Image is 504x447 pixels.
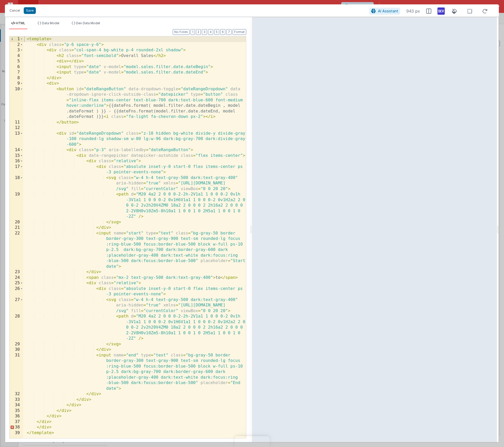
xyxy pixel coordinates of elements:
[234,436,270,447] iframe: Marker.io feedback button
[10,153,23,159] div: 15
[10,275,23,281] div: 24
[10,147,23,153] div: 14
[10,36,23,42] div: 1
[10,70,23,75] div: 7
[10,220,23,225] div: 20
[10,225,23,231] div: 21
[202,29,207,35] button: 3
[10,430,23,436] div: 39
[220,29,225,35] button: 6
[10,59,23,64] div: 5
[10,47,23,53] div: 3
[10,347,23,353] div: 30
[10,231,23,270] div: 22
[10,280,23,286] div: 25
[10,175,23,192] div: 18
[10,413,23,419] div: 36
[208,29,213,35] button: 4
[10,408,23,414] div: 35
[10,353,23,392] div: 31
[10,402,23,408] div: 34
[10,42,23,48] div: 2
[226,29,232,35] button: 7
[10,314,23,342] div: 28
[76,21,100,25] span: Dev Data Model
[10,342,23,347] div: 29
[16,21,25,25] span: HTML
[10,397,23,403] div: 33
[10,131,23,148] div: 13
[10,53,23,59] div: 4
[10,269,23,275] div: 23
[24,7,36,14] button: Save
[10,86,23,120] div: 10
[10,192,23,220] div: 19
[10,286,23,297] div: 26
[10,419,23,425] div: 37
[233,29,246,35] button: Format
[369,8,400,14] button: AI Assistant
[10,75,23,81] div: 8
[10,425,23,430] div: 38
[42,21,59,25] span: Data Model
[10,164,23,175] div: 17
[191,29,195,35] button: 1
[214,29,219,35] button: 5
[406,8,420,14] span: 943 px
[10,391,23,397] div: 32
[10,81,23,86] div: 9
[196,29,201,35] button: 2
[10,125,23,131] div: 12
[10,158,23,164] div: 16
[173,29,189,35] button: No Folds
[7,7,22,14] button: Cancel
[378,9,398,13] span: AI Assistant
[10,120,23,125] div: 11
[10,64,23,70] div: 6
[10,297,23,314] div: 27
